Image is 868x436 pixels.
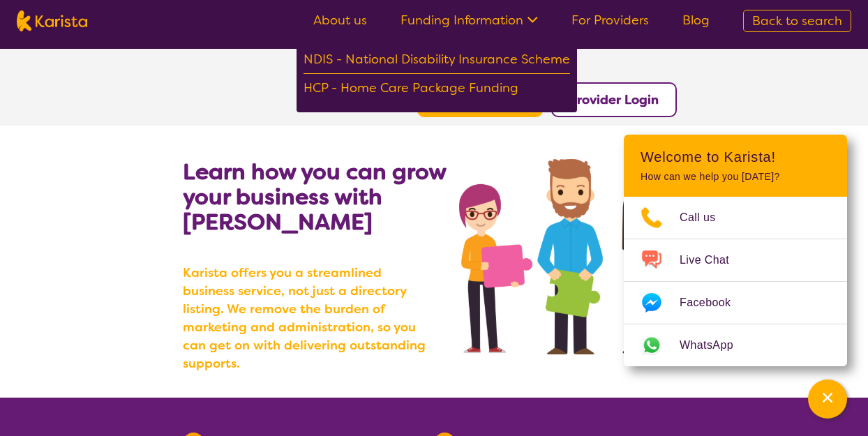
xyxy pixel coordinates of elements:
button: Channel Menu [808,379,847,419]
span: Live Chat [680,250,746,271]
a: Back to search [743,10,851,32]
a: Provider Login [569,91,659,108]
a: Funding Information [401,12,538,29]
div: Channel Menu [624,135,847,366]
span: Facebook [680,292,747,313]
a: Blog [682,12,710,29]
div: NDIS - National Disability Insurance Scheme [304,49,570,74]
span: Call us [680,207,733,228]
a: Web link opens in a new tab. [624,324,847,366]
span: Back to search [752,13,842,29]
img: grow your business with Karista [459,159,685,354]
h2: Welcome to Karista! [641,149,830,165]
b: Karista offers you a streamlined business service, not just a directory listing. We remove the bu... [183,264,434,373]
img: Karista logo [17,10,87,31]
ul: Choose channel [624,197,847,366]
b: Learn how you can grow your business with [PERSON_NAME] [183,157,446,236]
button: Provider Login [551,82,677,117]
a: About us [313,12,367,29]
a: For Providers [571,12,649,29]
span: WhatsApp [680,335,750,356]
p: How can we help you [DATE]? [641,171,830,183]
div: HCP - Home Care Package Funding [304,77,570,102]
